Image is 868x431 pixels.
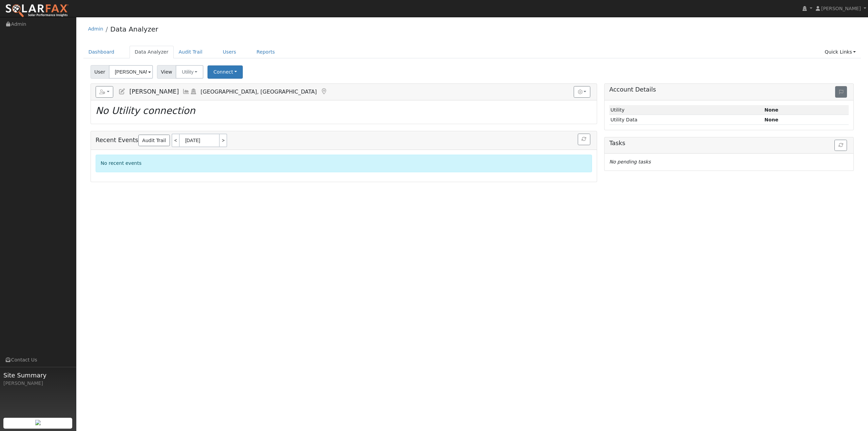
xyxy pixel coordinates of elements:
a: Admin [88,26,103,32]
span: View [157,65,176,79]
h5: Account Details [609,86,849,93]
span: Site Summary [3,371,73,380]
button: Refresh [578,134,590,145]
a: Audit Trail [138,135,170,146]
img: SolarFax [5,4,69,18]
button: Connect [208,65,243,79]
a: Reports [252,46,280,58]
h5: Recent Events [96,134,592,147]
button: Refresh [834,140,847,151]
div: No recent events [96,155,592,172]
a: Login As (last 09/26/2025 11:50:28 AM) [190,88,197,95]
a: < [172,134,179,147]
img: retrieve [35,420,41,425]
a: Audit Trail [174,46,208,58]
a: Edit User (37143) [118,88,126,95]
a: Quick Links [820,46,861,58]
input: Select a User [109,65,153,79]
a: Dashboard [83,46,120,58]
strong: None [765,117,778,122]
span: [GEOGRAPHIC_DATA], [GEOGRAPHIC_DATA] [201,89,317,95]
a: Map [320,88,328,95]
td: Utility [609,105,763,115]
h5: Tasks [609,140,849,147]
td: Utility Data [609,115,763,125]
span: [PERSON_NAME] [129,88,179,95]
a: Data Analyzer [110,25,158,33]
i: No pending tasks [609,159,651,164]
i: No Utility connection [96,105,195,116]
button: Issue History [835,86,847,98]
span: User [91,65,109,79]
a: Multi-Series Graph [182,88,190,95]
a: > [220,134,227,147]
a: Users [218,46,241,58]
span: [PERSON_NAME] [821,6,861,11]
div: [PERSON_NAME] [3,380,73,387]
button: Utility [176,65,203,79]
strong: ID: null, authorized: None [765,107,778,113]
a: Data Analyzer [130,46,174,58]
